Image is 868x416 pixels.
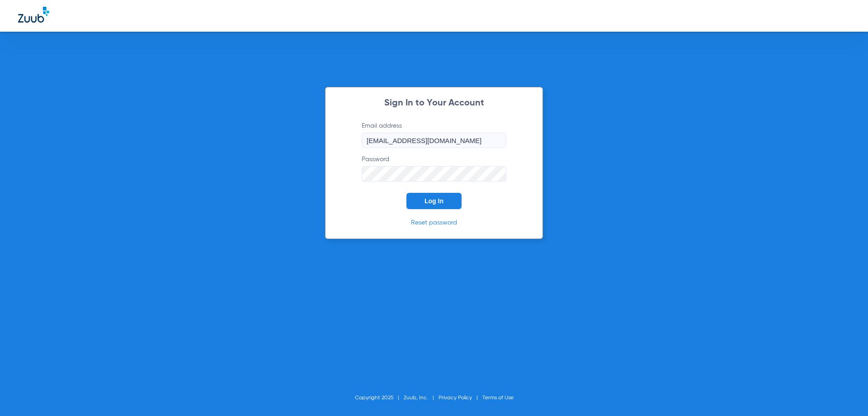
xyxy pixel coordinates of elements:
[362,133,506,148] input: Email address
[18,7,49,23] img: Zuub Logo
[439,395,472,401] a: Privacy Policy
[411,220,457,226] a: Reset password
[406,193,462,209] button: Log In
[355,393,404,402] li: Copyright 2025
[482,395,514,401] a: Terms of Use
[362,121,506,148] label: Email address
[404,393,439,402] li: Zuub, Inc.
[362,166,506,182] input: Password
[823,373,868,416] iframe: Chat Widget
[348,99,520,108] h2: Sign In to Your Account
[362,155,506,182] label: Password
[425,197,443,205] span: Log In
